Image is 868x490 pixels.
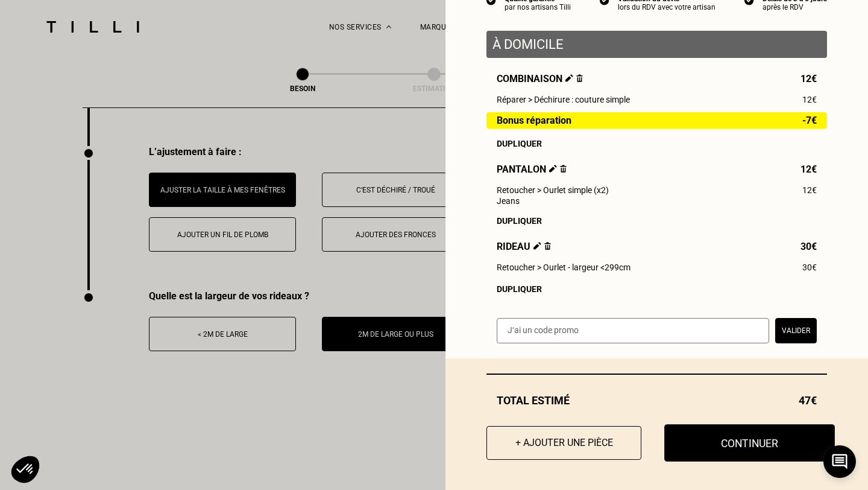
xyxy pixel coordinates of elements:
[497,164,567,175] span: Pantalon
[664,424,835,462] button: Continuer
[497,115,571,126] span: Bonus réparation
[492,37,821,52] p: À domicile
[800,164,817,175] span: 12€
[497,185,609,195] span: Retoucher > Ourlet simple (x2)
[544,242,551,250] img: Supprimer
[497,318,769,343] input: J‘ai un code promo
[549,165,557,173] img: Éditer
[497,216,817,226] div: Dupliquer
[505,3,571,11] div: par nos artisans Tilli
[618,3,715,11] div: lors du RDV avec votre artisan
[802,185,817,195] span: 12€
[800,73,817,84] span: 12€
[497,95,630,104] span: Réparer > Déchirure : couture simple
[533,242,541,250] img: Éditer
[497,139,817,148] div: Dupliquer
[565,74,573,82] img: Éditer
[802,262,817,272] span: 30€
[497,196,520,206] span: Jeans
[497,73,583,84] span: Combinaison
[497,262,631,272] span: Retoucher > Ourlet - largeur <299cm
[802,95,817,104] span: 12€
[576,74,583,82] img: Supprimer
[802,115,817,126] span: -7€
[560,165,567,173] img: Supprimer
[799,394,817,407] span: 47€
[775,318,817,343] button: Valider
[763,3,827,11] div: après le RDV
[497,284,817,294] div: Dupliquer
[486,394,827,407] div: Total estimé
[497,241,551,252] span: Rideau
[800,241,817,252] span: 30€
[486,426,641,460] button: + Ajouter une pièce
